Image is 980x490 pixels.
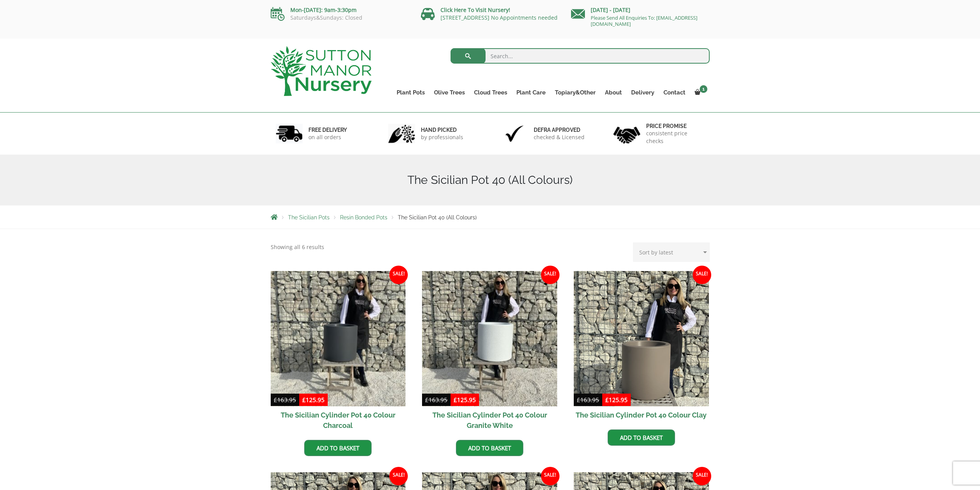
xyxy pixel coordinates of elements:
img: The Sicilian Cylinder Pot 40 Colour Charcoal [271,271,406,406]
h2: The Sicilian Cylinder Pot 40 Colour Charcoal [271,406,406,434]
span: 1 [700,85,707,93]
img: The Sicilian Cylinder Pot 40 Colour Clay [574,271,709,406]
a: Sale! The Sicilian Cylinder Pot 40 Colour Granite White [422,271,557,434]
a: Sale! The Sicilian Cylinder Pot 40 Colour Charcoal [271,271,406,434]
img: The Sicilian Cylinder Pot 40 Colour Granite White [422,271,557,406]
a: 1 [690,87,710,98]
span: Sale! [541,467,560,485]
select: Shop order [633,242,710,262]
span: Sale! [693,467,711,485]
span: £ [274,396,277,404]
bdi: 163.95 [425,396,447,404]
bdi: 125.95 [605,396,628,404]
a: Sale! The Sicilian Cylinder Pot 40 Colour Clay [574,271,709,424]
a: Delivery [627,87,659,98]
h1: The Sicilian Pot 40 (All Colours) [271,173,710,187]
input: Search... [451,48,710,64]
img: 4.jpg [613,122,640,145]
a: Plant Care [512,87,550,98]
img: 1.jpg [276,124,303,143]
span: Sale! [693,266,711,284]
h6: Price promise [646,123,705,130]
span: £ [577,396,580,404]
a: Plant Pots [392,87,429,98]
p: Showing all 6 results [271,242,324,252]
span: £ [454,396,457,404]
a: Resin Bonded Pots [340,214,387,221]
a: Cloud Trees [469,87,512,98]
img: logo [271,46,372,96]
h6: FREE DELIVERY [308,126,347,133]
span: Sale! [389,467,408,485]
p: consistent price checks [646,130,705,145]
p: Saturdays&Sundays: Closed [271,15,409,21]
span: Sale! [389,266,408,284]
a: The Sicilian Pots [288,214,330,221]
p: by professionals [421,133,463,141]
nav: Breadcrumbs [271,214,710,220]
h2: The Sicilian Cylinder Pot 40 Colour Granite White [422,406,557,434]
a: Add to basket: “The Sicilian Cylinder Pot 40 Colour Clay” [608,429,675,446]
a: Please Send All Enquiries To: [EMAIL_ADDRESS][DOMAIN_NAME] [591,14,697,27]
span: £ [302,396,306,404]
h2: The Sicilian Cylinder Pot 40 Colour Clay [574,406,709,424]
span: The Sicilian Pot 40 (All Colours) [398,214,477,221]
bdi: 125.95 [454,396,476,404]
img: 3.jpg [501,124,528,143]
a: Add to basket: “The Sicilian Cylinder Pot 40 Colour Granite White” [456,440,523,456]
span: £ [425,396,429,404]
a: [STREET_ADDRESS] No Appointments needed [441,14,558,21]
a: About [600,87,627,98]
p: checked & Licensed [534,133,585,141]
bdi: 163.95 [274,396,296,404]
bdi: 163.95 [577,396,599,404]
a: Add to basket: “The Sicilian Cylinder Pot 40 Colour Charcoal” [304,440,372,456]
span: Sale! [541,266,560,284]
p: [DATE] - [DATE] [571,5,710,15]
a: Click Here To Visit Nursery! [441,6,510,13]
a: Topiary&Other [550,87,600,98]
span: £ [605,396,609,404]
p: on all orders [308,133,347,141]
a: Olive Trees [429,87,469,98]
bdi: 125.95 [302,396,325,404]
h6: Defra approved [534,126,585,133]
img: 2.jpg [388,124,415,143]
h6: hand picked [421,126,463,133]
a: Contact [659,87,690,98]
p: Mon-[DATE]: 9am-3:30pm [271,5,409,15]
